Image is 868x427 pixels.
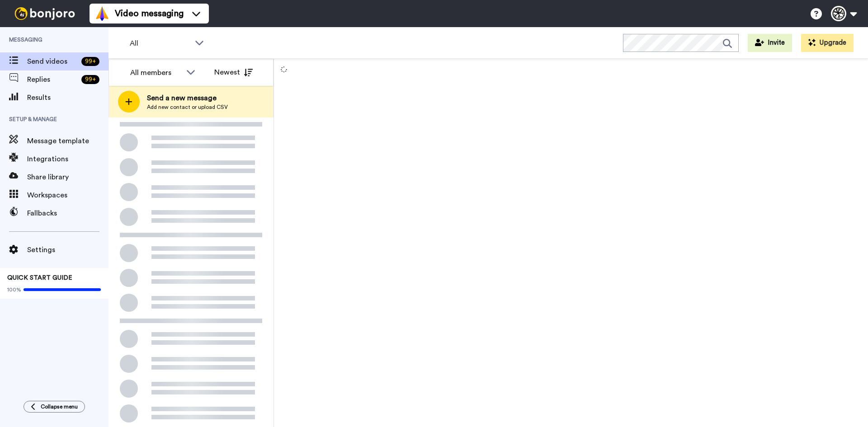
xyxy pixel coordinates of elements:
span: Collapse menu [41,403,78,410]
span: Integrations [27,154,108,164]
img: bj-logo-header-white.svg [11,7,79,20]
span: Add new contact or upload CSV [147,103,228,111]
button: Upgrade [801,34,854,52]
button: Invite [748,34,792,52]
span: Fallbacks [27,208,108,219]
span: Results [27,92,108,103]
button: Collapse menu [24,401,85,413]
img: vm-color.svg [95,6,109,21]
span: QUICK START GUIDE [7,275,72,281]
span: Settings [27,244,108,255]
span: Share library [27,172,108,183]
span: Message template [27,136,108,146]
span: 100% [7,286,21,293]
span: All [130,38,190,49]
span: Send a new message [147,93,228,103]
div: All members [130,67,182,78]
button: Newest [208,63,259,81]
span: Send videos [27,56,78,67]
div: 99 + [81,57,99,66]
span: Replies [27,74,78,85]
span: Workspaces [27,190,108,201]
span: Video messaging [115,7,184,20]
div: 99 + [81,75,99,84]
